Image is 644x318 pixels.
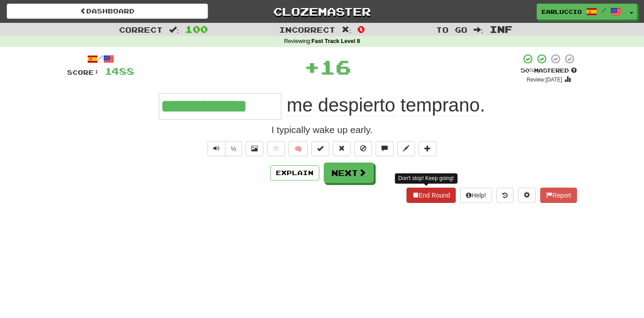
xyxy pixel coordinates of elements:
[540,188,577,203] button: Report
[288,141,308,156] button: 🧠
[270,165,319,180] button: Explain
[320,56,351,78] span: 16
[67,69,99,76] span: Score:
[342,26,352,34] span: :
[318,95,395,116] span: despierto
[105,65,134,77] span: 1488
[527,77,563,83] small: Review: [DATE]
[407,188,456,203] button: End Round
[401,95,480,116] span: temprano
[419,141,436,156] button: Add to collection (alt+a)
[395,173,458,184] div: Don't stop! Keep going!
[281,95,485,116] span: .
[324,163,374,183] button: Next
[474,26,483,34] span: :
[208,141,225,156] button: Play sentence audio (ctl+space)
[206,141,242,156] div: Text-to-speech controls
[496,188,513,203] button: Round history (alt+y)
[436,25,467,34] span: To go
[537,4,626,20] a: Earluccio /
[397,141,415,156] button: Edit sentence (alt+d)
[169,26,179,34] span: :
[304,53,320,80] span: +
[185,24,208,34] span: 100
[357,24,365,34] span: 0
[287,95,313,116] span: me
[333,141,351,156] button: Reset to 0% Mastered (alt+r)
[376,141,394,156] button: Discuss sentence (alt+u)
[312,38,360,44] strong: Fast Track Level 8
[311,141,329,156] button: Set this sentence to 100% Mastered (alt+m)
[7,4,208,19] a: Dashboard
[279,25,335,34] span: Incorrect
[460,188,492,203] button: Help!
[246,141,263,156] button: Show image (alt+x)
[354,141,372,156] button: Ignore sentence (alt+i)
[521,67,577,75] div: Mastered
[119,25,163,34] span: Correct
[490,24,513,34] span: Inf
[267,141,285,156] button: Favorite sentence (alt+f)
[542,8,582,16] span: Earluccio
[521,67,534,74] span: 50 %
[602,7,606,13] span: /
[225,141,242,156] button: ½
[67,53,134,64] div: /
[67,123,577,137] div: I typically wake up early.
[221,4,423,19] a: Clozemaster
